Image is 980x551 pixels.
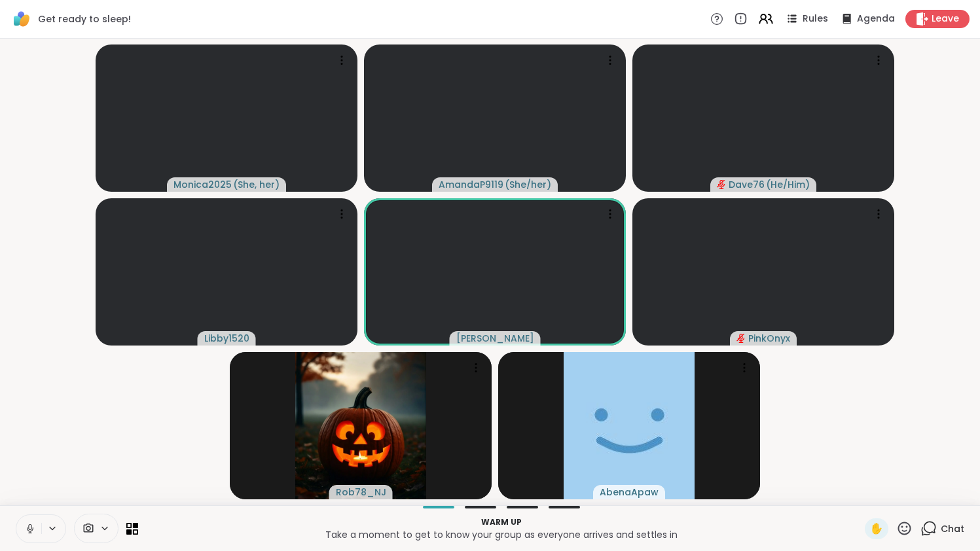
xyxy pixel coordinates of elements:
[932,12,959,26] span: Leave
[439,178,503,191] span: AmandaP9119
[717,180,726,189] span: audio-muted
[38,12,131,26] span: Get ready to sleep!
[456,332,534,345] span: [PERSON_NAME]
[857,12,895,26] span: Agenda
[173,178,232,191] span: Monica2025
[564,352,695,499] img: AbenaApaw
[748,332,790,345] span: PinkOnyx
[803,12,828,26] span: Rules
[729,178,765,191] span: Dave76
[736,334,746,343] span: audio-muted
[505,178,551,191] span: ( She/her )
[146,528,857,541] p: Take a moment to get to know your group as everyone arrives and settles in
[600,486,659,499] span: AbenaApaw
[941,522,964,535] span: Chat
[204,332,249,345] span: Libby1520
[336,486,386,499] span: Rob78_NJ
[10,8,33,30] img: ShareWell Logomark
[146,516,857,528] p: Warm up
[233,178,280,191] span: ( She, her )
[870,521,883,537] span: ✋
[295,352,426,499] img: Rob78_NJ
[766,178,810,191] span: ( He/Him )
